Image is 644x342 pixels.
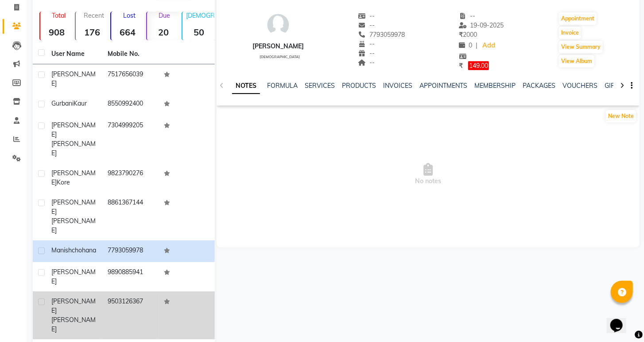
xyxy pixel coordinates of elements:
[102,240,159,262] td: 7793059978
[51,140,96,157] span: [PERSON_NAME]
[149,12,180,20] p: Due
[51,316,96,333] span: [PERSON_NAME]
[51,217,96,234] span: [PERSON_NAME]
[419,82,467,90] a: APPOINTMENTS
[74,99,87,107] span: Kaur
[111,27,144,38] strong: 664
[459,21,504,29] span: 19-09-2025
[51,198,96,216] span: [PERSON_NAME]
[102,262,159,291] td: 9890885941
[217,130,640,219] span: No notes
[358,31,405,39] span: 7793059978
[267,82,298,90] a: FORMULA
[459,62,463,70] span: ₹
[383,82,412,90] a: INVOICES
[57,178,70,186] span: kore
[46,44,102,64] th: User Name
[76,27,109,38] strong: 176
[72,246,96,254] span: chohana
[79,12,109,20] p: Recent
[559,41,603,53] button: View Summary
[605,82,639,90] a: GIFTCARDS
[476,41,477,50] span: |
[342,82,376,90] a: PRODUCTS
[481,39,497,52] a: Add
[51,268,96,285] span: [PERSON_NAME]
[252,42,304,51] div: [PERSON_NAME]
[358,21,375,29] span: --
[102,94,159,115] td: 8550992400
[265,12,291,38] img: avatar
[559,55,594,67] button: View Album
[182,27,215,38] strong: 50
[51,70,96,87] span: [PERSON_NAME]
[51,169,96,186] span: [PERSON_NAME]
[459,12,476,20] span: --
[358,59,375,67] span: --
[40,27,73,38] strong: 908
[474,82,516,90] a: MEMBERSHIP
[559,27,581,39] button: Invoice
[459,41,472,49] span: 0
[51,297,96,314] span: [PERSON_NAME]
[44,12,73,20] p: Total
[147,27,180,38] strong: 20
[115,12,144,20] p: Lost
[358,49,375,57] span: --
[606,110,636,122] button: New Note
[102,291,159,339] td: 9503126367
[102,163,159,193] td: 9823790276
[102,44,159,64] th: Mobile No.
[51,99,74,107] span: Gurbani
[102,193,159,240] td: 8861367144
[459,31,463,39] span: ₹
[559,12,597,25] button: Appointment
[305,82,335,90] a: SERVICES
[186,12,215,20] p: [DEMOGRAPHIC_DATA]
[51,246,72,254] span: manish
[358,12,375,20] span: --
[459,31,477,39] span: 2000
[523,82,555,90] a: PACKAGES
[232,78,260,94] a: NOTES
[260,55,300,59] span: [DEMOGRAPHIC_DATA]
[468,61,489,70] span: 149.00
[102,115,159,163] td: 7304999205
[358,40,375,48] span: --
[102,64,159,94] td: 7517656039
[51,121,96,138] span: [PERSON_NAME]
[607,307,635,333] iframe: chat widget
[563,82,597,90] a: VOUCHERS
